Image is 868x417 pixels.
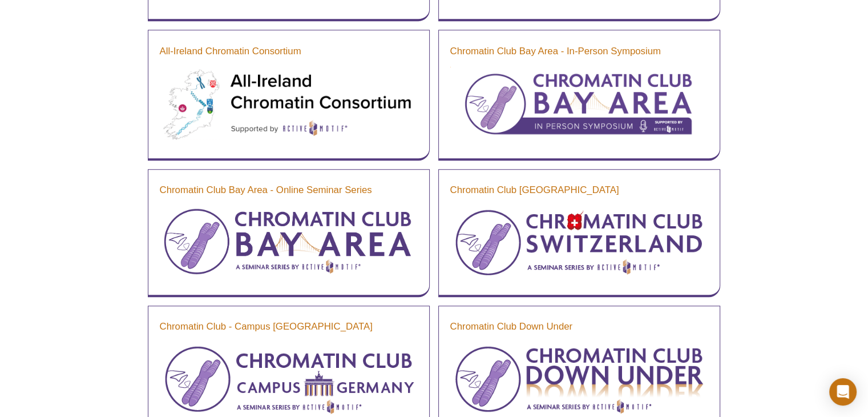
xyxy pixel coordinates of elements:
[160,342,418,416] img: Chromatin Club - Campus Germany Seminar Series
[450,342,708,417] img: Chromatin Club Down Under Seminar Series
[450,45,661,58] a: Chromatin Club Bay Area - In-Person Symposium
[450,320,573,334] a: Chromatin Club Down Under
[450,183,619,197] a: Chromatin Club [GEOGRAPHIC_DATA]
[829,378,857,406] div: Open Intercom Messenger
[450,206,708,280] img: Chromatin Club Switzerland Seminar Series
[160,320,373,334] a: Chromatin Club - Campus [GEOGRAPHIC_DATA]
[160,206,418,280] img: Chromatin Club Bay Area Seminar Series
[160,45,301,58] a: All-Ireland Chromatin Consortium
[160,183,372,197] a: Chromatin Club Bay Area - Online Seminar Series
[160,67,418,144] img: All-Ireland Chromatin Consortium Seminar Series
[450,67,708,142] img: Chromatin Club Bay Area - In-Person Symposium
